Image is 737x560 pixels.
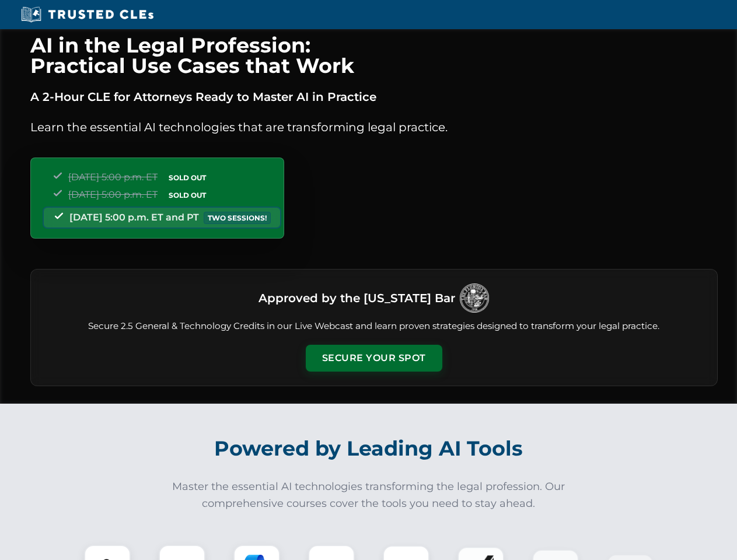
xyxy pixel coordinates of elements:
img: Trusted CLEs [18,6,157,23]
p: A 2-Hour CLE for Attorneys Ready to Master AI in Practice [30,87,718,106]
p: Master the essential AI technologies transforming the legal profession. Our comprehensive courses... [165,478,573,512]
button: Secure Your Spot [306,345,442,372]
span: SOLD OUT [165,171,210,184]
img: Logo [460,283,489,313]
h3: Approved by the [US_STATE] Bar [259,288,455,309]
h1: AI in the Legal Profession: Practical Use Cases that Work [30,35,718,76]
span: [DATE] 5:00 p.m. ET [68,189,158,200]
span: SOLD OUT [165,189,210,201]
p: Secure 2.5 General & Technology Credits in our Live Webcast and learn proven strategies designed ... [45,320,703,333]
span: [DATE] 5:00 p.m. ET [68,171,158,183]
h2: Powered by Leading AI Tools [46,428,692,469]
p: Learn the essential AI technologies that are transforming legal practice. [30,118,718,136]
